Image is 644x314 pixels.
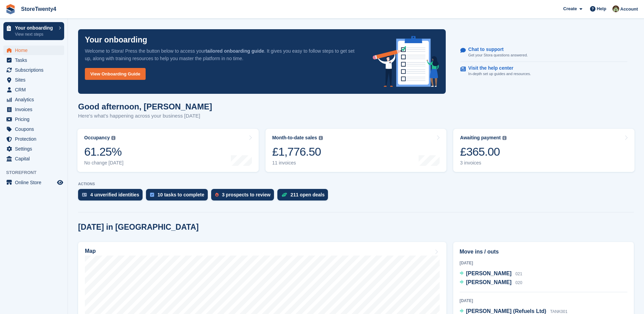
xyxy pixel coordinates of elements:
a: 10 tasks to complete [146,189,211,204]
a: menu [3,178,64,187]
p: Visit the help center [468,65,526,71]
span: Capital [15,154,56,163]
h2: Move ins / outs [460,248,627,256]
div: 3 prospects to review [222,192,271,197]
a: menu [3,46,64,55]
div: 11 invoices [272,160,323,166]
span: Coupons [15,124,56,134]
a: menu [3,95,64,104]
img: icon-info-grey-7440780725fd019a000dd9b08b2336e03edf1995a4989e88bcd33f0948082b44.svg [319,136,323,140]
a: menu [3,105,64,114]
div: 10 tasks to complete [158,192,204,197]
span: Storefront [6,169,68,176]
a: menu [3,124,64,134]
img: prospect-51fa495bee0391a8d652442698ab0144808aea92771e9ea1ae160a38d050c398.svg [215,193,219,197]
p: Welcome to Stora! Press the button below to access your . It gives you easy to follow steps to ge... [85,47,362,62]
span: Pricing [15,115,56,124]
div: 211 open deals [291,192,325,197]
span: Invoices [15,105,56,114]
img: Lee Hanlon [612,5,619,12]
a: [PERSON_NAME] 020 [460,278,522,287]
span: CRM [15,85,56,94]
p: In-depth set up guides and resources. [468,71,531,77]
p: Here's what's happening across your business [DATE] [78,112,212,120]
a: menu [3,154,64,163]
div: 4 unverified identities [90,192,139,197]
a: menu [3,55,64,65]
a: menu [3,65,64,75]
a: menu [3,75,64,85]
span: Protection [15,134,56,144]
span: 020 [515,280,522,285]
a: [PERSON_NAME] 021 [460,269,522,278]
div: £1,776.50 [272,145,323,159]
div: [DATE] [460,260,627,266]
a: View Onboarding Guide [85,68,146,80]
a: Preview store [56,178,64,187]
div: No change [DATE] [84,160,124,166]
img: onboarding-info-6c161a55d2c0e0a8cae90662b2fe09162a5109e8cc188191df67fb4f79e88e88.svg [373,36,439,87]
div: £365.00 [460,145,507,159]
a: Chat to support Get your Stora questions answered. [460,43,627,62]
p: Your onboarding [15,25,55,30]
span: 021 [515,272,522,276]
span: Account [620,6,638,13]
strong: tailored onboarding guide [205,48,264,54]
h2: Map [85,248,96,254]
span: Analytics [15,95,56,104]
a: menu [3,144,64,154]
div: Awaiting payment [460,135,501,141]
a: Awaiting payment £365.00 3 invoices [453,129,634,172]
span: Tasks [15,55,56,65]
span: Help [597,5,606,12]
p: Your onboarding [85,36,147,44]
a: Visit the help center In-depth set up guides and resources. [460,62,627,80]
div: 3 invoices [460,160,507,166]
span: Subscriptions [15,65,56,75]
p: View next steps [15,31,55,37]
img: icon-info-grey-7440780725fd019a000dd9b08b2336e03edf1995a4989e88bcd33f0948082b44.svg [111,136,115,140]
img: stora-icon-8386f47178a22dfd0bd8f6a31ec36ba5ce8667c1dd55bd0f319d3a0aa187defe.svg [5,4,16,14]
a: menu [3,134,64,144]
img: deal-1b604bf984904fb50ccaf53a9ad4b4a5d6e5aea283cecdc64d6e3604feb123c2.svg [281,192,287,197]
h2: [DATE] in [GEOGRAPHIC_DATA] [78,223,199,232]
p: Chat to support [468,47,522,52]
a: Month-to-date sales £1,776.50 11 invoices [265,129,447,172]
div: [DATE] [460,298,627,304]
span: Home [15,46,56,55]
span: Create [563,5,577,12]
span: Sites [15,75,56,85]
div: 61.25% [84,145,124,159]
img: verify_identity-adf6edd0f0f0b5bbfe63781bf79b02c33cf7c696d77639b501bdc392416b5a36.svg [82,193,87,197]
a: Your onboarding View next steps [3,22,64,40]
a: 4 unverified identities [78,189,146,204]
img: icon-info-grey-7440780725fd019a000dd9b08b2336e03edf1995a4989e88bcd33f0948082b44.svg [502,136,507,140]
span: [PERSON_NAME] [466,271,512,276]
a: StoreTwenty4 [18,3,59,15]
span: [PERSON_NAME] [466,279,512,285]
span: [PERSON_NAME] (Refuels Ltd) [466,308,546,314]
span: TANK001 [550,309,568,314]
img: task-75834270c22a3079a89374b754ae025e5fb1db73e45f91037f5363f120a921f8.svg [150,193,154,197]
a: 3 prospects to review [211,189,277,204]
a: Occupancy 61.25% No change [DATE] [77,129,259,172]
p: Get your Stora questions answered. [468,52,528,58]
a: menu [3,85,64,94]
p: ACTIONS [78,182,634,186]
div: Occupancy [84,135,110,141]
span: Settings [15,144,56,154]
div: Month-to-date sales [272,135,317,141]
a: 211 open deals [277,189,331,204]
h1: Good afternoon, [PERSON_NAME] [78,102,212,111]
a: menu [3,115,64,124]
span: Online Store [15,178,56,187]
